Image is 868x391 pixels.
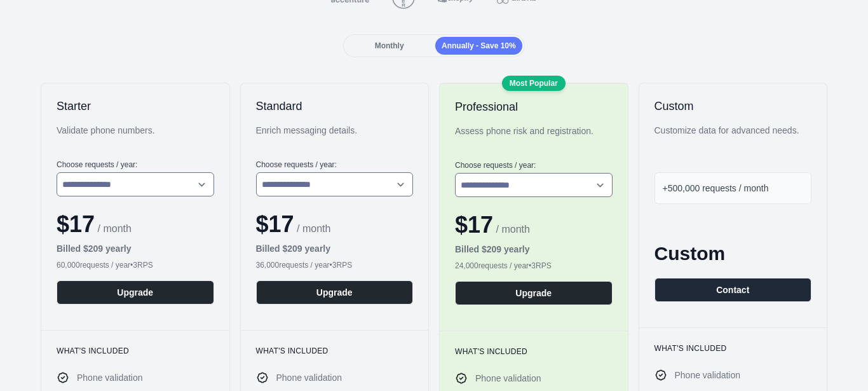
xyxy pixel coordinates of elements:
b: Billed $ 209 yearly [455,244,530,254]
span: Custom [654,243,726,264]
span: $ 17 [455,212,493,238]
div: 36,000 requests / year • 3 RPS [256,260,414,270]
div: 24,000 requests / year • 3 RPS [455,261,613,271]
b: Billed $ 209 yearly [256,244,331,254]
span: / month [294,223,331,234]
span: / month [493,224,530,235]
